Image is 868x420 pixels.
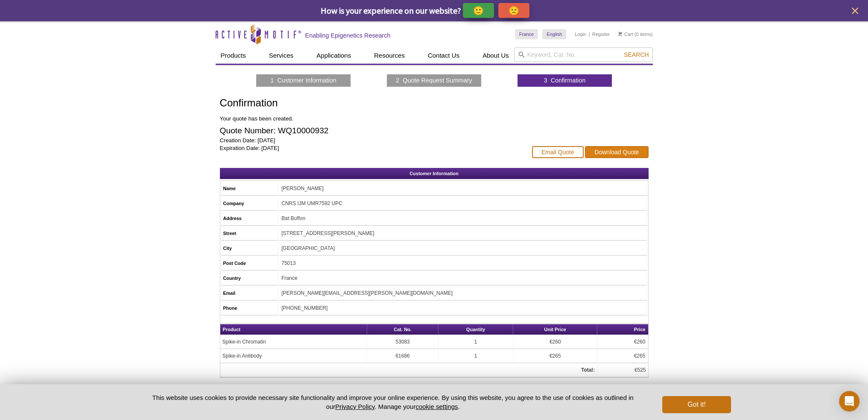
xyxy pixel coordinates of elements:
[279,226,647,241] td: [STREET_ADDRESS][PERSON_NAME]
[279,256,647,270] td: 75013
[220,97,523,110] h1: Confirmation
[220,168,649,179] h2: Customer Information
[367,349,438,363] td: 61686
[223,244,276,252] h5: City
[589,29,590,39] li: |
[223,259,276,267] h5: Post Code
[509,5,519,16] p: 🙁
[592,31,610,37] a: Register
[423,47,465,64] a: Contact Us
[223,185,276,192] h5: Name
[279,241,647,256] td: [GEOGRAPHIC_DATA]
[369,47,410,64] a: Resources
[415,403,458,410] button: cookie settings
[621,51,651,59] button: Search
[137,393,649,411] p: This website uses cookies to provide necessary site functionality and improve your online experie...
[850,6,860,16] button: close
[438,324,514,335] th: Quantity
[220,127,523,135] h2: Quote Number: WQ10000932
[839,391,859,411] div: Open Intercom Messenger
[220,349,368,363] td: Spike-in Antibody
[597,324,648,335] th: Price
[597,335,648,349] td: €260
[585,146,648,158] a: Download Quote
[544,76,586,84] a: 3 Confirmation
[220,324,368,335] th: Product
[279,197,647,211] td: CNRS IJM UMR7592 UPC
[624,51,649,58] span: Search
[223,214,276,222] h5: Address
[279,301,647,315] td: [PHONE_NUMBER]
[597,349,648,363] td: €265
[220,137,523,152] p: Creation Date: [DATE] Expiration Date: [DATE]
[597,363,648,377] td: €525
[264,47,299,64] a: Services
[279,211,647,226] td: Bat Buffon
[575,31,586,37] a: Login
[581,367,595,373] strong: Total:
[279,271,647,285] td: France
[477,47,514,64] a: About Us
[513,349,597,363] td: €265
[618,31,633,37] a: Cart
[618,29,653,39] li: (0 items)
[223,289,276,297] h5: Email
[396,76,472,84] a: 2 Quote Request Summary
[438,335,514,349] td: 1
[513,324,597,335] th: Unit Price
[223,200,276,207] h5: Company
[305,32,391,39] h2: Enabling Epigenetics Research
[311,47,356,64] a: Applications
[279,286,647,300] td: [PERSON_NAME][EMAIL_ADDRESS][PERSON_NAME][DOMAIN_NAME]
[662,396,731,413] button: Got it!
[223,229,276,237] h5: Street
[367,335,438,349] td: 53083
[618,32,622,36] img: Your Cart
[216,47,251,64] a: Products
[438,349,514,363] td: 1
[335,403,374,410] a: Privacy Policy
[220,335,368,349] td: Spike-in Chromatin
[279,182,647,196] td: [PERSON_NAME]
[532,146,584,158] a: Email Quote
[223,274,276,282] h5: Country
[223,304,276,312] h5: Phone
[220,115,523,123] p: Your quote has been created.
[513,335,597,349] td: €260
[542,29,566,39] a: English
[321,5,461,16] span: How is your experience on our website?
[367,324,438,335] th: Cat. No.
[473,5,484,16] p: 🙂
[514,47,653,62] input: Keyword, Cat. No.
[515,29,538,39] a: France
[270,76,336,84] a: 1 Customer Information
